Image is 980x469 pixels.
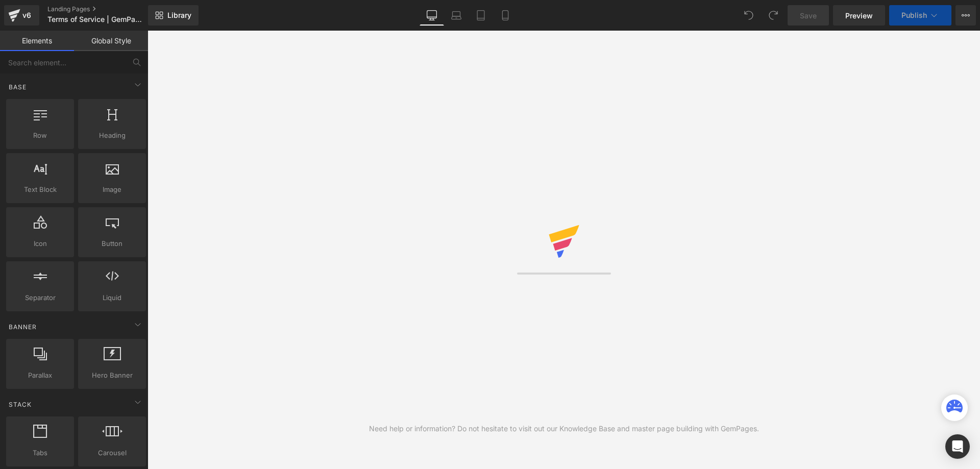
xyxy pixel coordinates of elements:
button: Redo [763,5,783,26]
a: New Library [148,5,199,26]
span: Parallax [9,370,71,381]
button: Undo [739,5,759,26]
span: Banner [8,322,38,332]
span: Base [8,82,28,92]
span: Tabs [9,448,71,458]
a: Mobile [493,5,518,26]
span: Hero Banner [81,370,143,381]
span: Button [81,238,143,249]
a: Desktop [420,5,444,26]
button: More [955,5,976,26]
span: Publish [901,11,927,19]
span: Heading [81,130,143,141]
a: v6 [4,5,39,26]
a: Tablet [469,5,493,26]
span: Image [81,184,143,195]
span: Separator [9,292,71,303]
span: Liquid [81,292,143,303]
a: Laptop [444,5,469,26]
span: Carousel [81,448,143,458]
span: Icon [9,238,71,249]
a: Global Style [74,31,148,51]
span: Stack [8,400,33,409]
button: Publish [889,5,951,26]
div: v6 [20,9,33,22]
div: Open Intercom Messenger [945,434,970,459]
span: Row [9,130,71,141]
a: Preview [833,5,885,26]
a: Landing Pages [47,5,163,13]
span: Library [167,11,191,20]
span: Terms of Service | GemPages [47,15,144,23]
span: Preview [845,10,873,21]
span: Text Block [9,184,71,195]
span: Save [800,10,817,21]
div: Need help or information? Do not hesitate to visit out our Knowledge Base and master page buildin... [369,423,759,434]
